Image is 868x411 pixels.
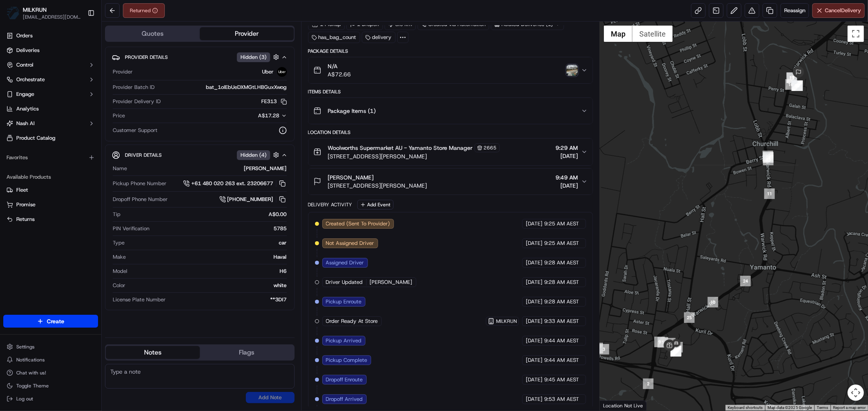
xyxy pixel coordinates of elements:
span: 9:29 AM [555,144,578,152]
div: Location Not Live [600,400,647,411]
span: Color [113,282,125,289]
span: Chat with us! [16,370,46,376]
span: Hidden ( 3 ) [241,54,267,61]
div: 3 [599,344,609,355]
span: MILKRUN [496,318,517,324]
button: Provider DetailsHidden (3) [112,50,288,64]
div: 5 [665,338,676,348]
div: 2 [643,379,654,389]
span: Driver Updated [326,279,363,286]
button: Log out [3,393,98,405]
button: [EMAIL_ADDRESS][DOMAIN_NAME] [23,14,81,20]
div: has_bag_count [308,32,360,43]
span: [DATE] [526,376,542,383]
button: Toggle fullscreen view [848,26,864,42]
span: Pickup Enroute [326,298,362,305]
span: [PHONE_NUMBER] [227,196,273,203]
span: Dropoff Phone Number [113,196,168,203]
button: Fleet [3,184,98,197]
div: 25 [684,312,695,323]
button: Returned [123,3,165,18]
span: Orders [16,32,33,39]
span: Promise [16,201,35,208]
button: Show satellite imagery [632,26,673,42]
span: 9:25 AM AEST [544,220,579,227]
button: Show street map [604,26,632,42]
div: 17 [787,72,797,83]
span: Nash AI [16,120,35,127]
span: [DATE] [526,337,542,344]
span: Created (Sent To Provider) [326,220,390,227]
button: Reassign [781,3,809,18]
button: Toggle Theme [3,380,98,392]
span: 9:33 AM AEST [544,318,579,325]
span: Order Ready At Store [326,318,378,325]
button: Settings [3,341,98,353]
span: 9:53 AM AEST [544,396,579,403]
div: 24 [740,276,751,286]
span: Deliveries [16,47,39,54]
div: [PERSON_NAME] [130,165,287,172]
div: 9 [654,337,665,347]
div: Haval [129,253,287,261]
span: [DATE] [526,240,542,247]
a: [PHONE_NUMBER] [219,195,287,204]
a: +61 480 020 263 ext. 23206677 [183,179,287,188]
button: Hidden (4) [237,150,281,160]
button: Add Event [357,200,394,210]
span: 9:28 AM AEST [544,298,579,305]
button: photo_proof_of_delivery image [566,65,578,76]
span: [PERSON_NAME] [370,279,413,286]
button: A$17.28 [215,112,287,119]
span: [PERSON_NAME] [328,173,374,182]
div: 10 [708,297,718,307]
button: Flags [200,346,294,359]
a: Report a map error [833,405,866,410]
span: Make [113,253,126,261]
button: Notes [106,346,200,359]
a: Deliveries [3,44,98,57]
span: Log out [16,396,33,402]
button: FE313 [262,98,287,105]
button: Nash AI [3,117,98,130]
span: 9:28 AM AEST [544,279,579,286]
button: Keyboard shortcuts [728,405,763,411]
span: Tip [113,211,120,218]
span: N/A [328,62,351,70]
span: [STREET_ADDRESS][PERSON_NAME] [328,152,500,160]
button: CancelDelivery [812,3,865,18]
button: Map camera controls [848,385,864,401]
div: 5785 [153,225,287,232]
div: Location Details [308,129,593,136]
button: Promise [3,198,98,211]
span: MILKRUN [23,6,47,14]
button: Notifications [3,354,98,366]
span: [DATE] [526,357,542,364]
button: Engage [3,88,98,101]
a: Fleet [7,186,95,194]
div: delivery [362,32,396,43]
span: [DATE] [555,152,578,160]
span: Map data ©2025 Google [767,405,812,410]
span: +61 480 020 263 ext. 23206677 [191,180,273,187]
span: Dropoff Enroute [326,376,363,383]
span: bat_1oIEbUeDXMGtLHBGuxXwog [206,84,287,91]
span: Type [113,239,125,247]
span: Cancel Delivery [825,7,861,14]
a: Analytics [3,102,98,115]
div: Package Details [308,48,593,54]
div: Favorites [3,151,98,164]
div: 16 [785,79,796,90]
button: MILKRUNMILKRUN[EMAIL_ADDRESS][DOMAIN_NAME] [3,3,84,23]
button: Hidden (3) [237,52,281,62]
span: Customer Support [113,127,157,134]
span: Provider Details [125,54,168,61]
span: [STREET_ADDRESS][PERSON_NAME] [328,182,427,190]
button: Quotes [106,27,200,40]
img: MILKRUN [7,6,20,19]
span: 9:44 AM AEST [544,357,579,364]
span: PIN Verification [113,225,149,232]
